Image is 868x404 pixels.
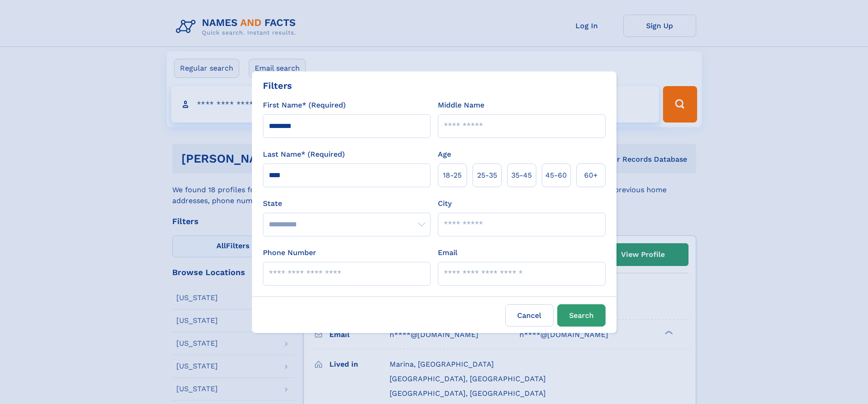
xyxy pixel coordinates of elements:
[263,198,431,209] label: State
[438,198,452,209] label: City
[511,170,532,181] span: 35‑45
[438,100,484,111] label: Middle Name
[557,304,606,327] button: Search
[263,149,345,160] label: Last Name* (Required)
[263,100,346,111] label: First Name* (Required)
[545,170,567,181] span: 45‑60
[263,247,316,258] label: Phone Number
[438,247,457,258] label: Email
[477,170,497,181] span: 25‑35
[584,170,598,181] span: 60+
[505,304,554,327] label: Cancel
[443,170,462,181] span: 18‑25
[263,79,292,92] div: Filters
[438,149,451,160] label: Age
